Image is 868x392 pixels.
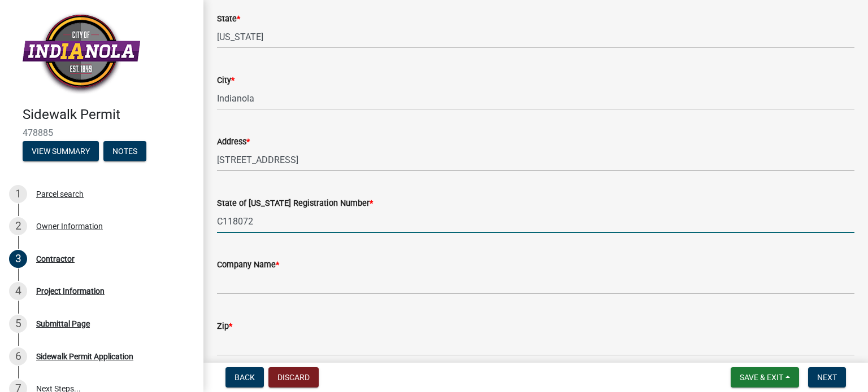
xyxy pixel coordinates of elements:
span: Next [817,373,837,382]
div: 3 [9,250,27,268]
div: 1 [9,185,27,203]
div: 6 [9,347,27,365]
div: Owner Information [36,222,103,230]
label: Address [217,138,250,146]
wm-modal-confirm: Summary [23,147,99,156]
label: State of [US_STATE] Registration Number [217,200,373,208]
button: Save & Exit [731,367,799,387]
label: State [217,15,240,23]
h4: Sidewalk Permit [23,107,194,123]
button: Back [225,367,264,387]
img: City of Indianola, Iowa [23,12,140,95]
label: City [217,77,235,85]
div: 4 [9,282,27,300]
button: Discard [268,367,319,387]
span: Back [235,373,255,382]
span: Save & Exit [740,373,783,382]
span: 478885 [23,127,181,138]
label: Company Name [217,261,279,269]
button: View Summary [23,141,99,161]
button: Next [808,367,846,387]
label: Zip [217,323,232,331]
div: 5 [9,315,27,333]
div: Contractor [36,255,75,263]
div: 2 [9,217,27,235]
div: Parcel search [36,190,84,198]
wm-modal-confirm: Notes [103,147,146,156]
div: Project Information [36,287,105,295]
div: Submittal Page [36,320,90,328]
button: Notes [103,141,146,161]
div: Sidewalk Permit Application [36,353,133,360]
